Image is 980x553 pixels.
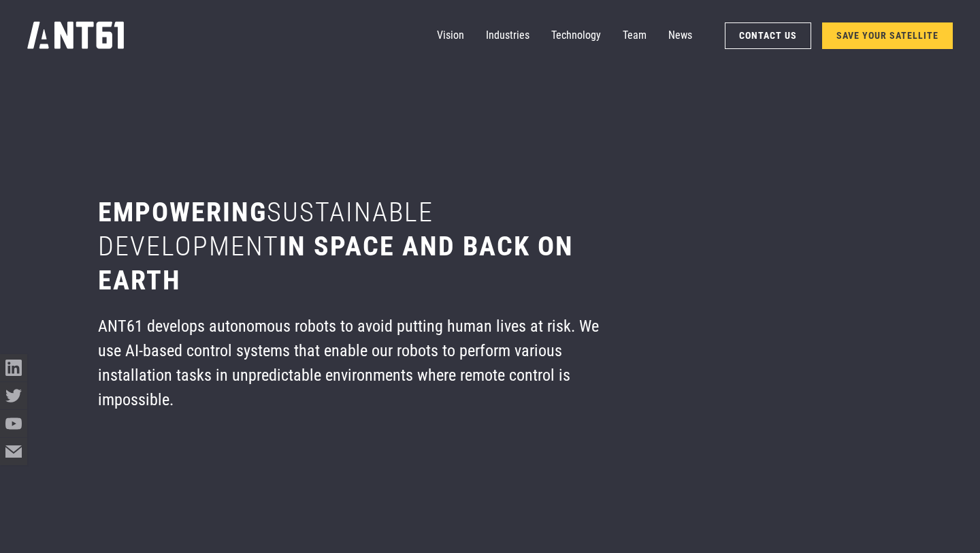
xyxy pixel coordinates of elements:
a: Vision [437,22,464,49]
a: Contact Us [725,22,811,49]
a: Technology [551,22,601,49]
div: ANT61 develops autonomous robots to avoid putting human lives at risk. We use AI-based control sy... [98,314,623,412]
h1: Empowering in space and back on earth [98,195,623,298]
a: Team [623,22,647,49]
a: News [668,22,692,49]
a: home [27,17,124,54]
a: Industries [486,22,529,49]
a: SAVE YOUR SATELLITE [822,22,953,49]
